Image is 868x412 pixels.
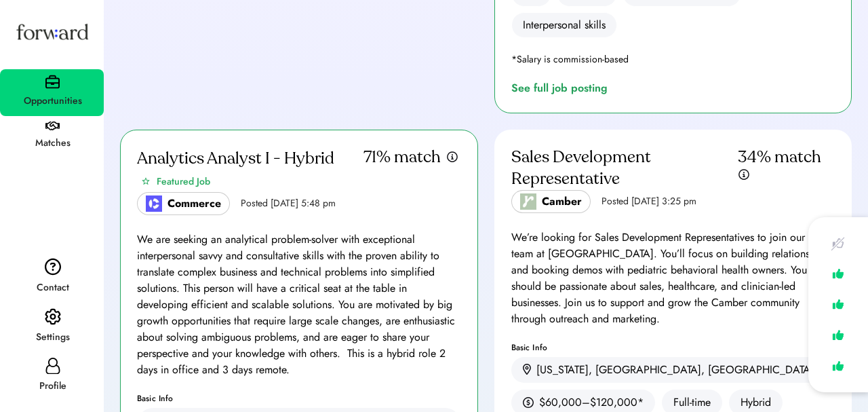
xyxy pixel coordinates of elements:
img: contact.svg [45,258,61,276]
a: See full job posting [511,80,613,96]
div: Settings [1,329,104,345]
img: like.svg [829,264,848,284]
div: Featured Job [157,174,210,189]
img: like.svg [829,295,848,314]
img: Forward logo [14,11,91,52]
img: like.svg [829,356,848,376]
div: Commerce [167,195,221,212]
div: $60,000–$120,000 [539,394,637,411]
div: *Salary is commission-based [511,54,629,64]
div: Matches [1,135,104,151]
img: handshake.svg [45,121,60,131]
div: Camber [542,193,582,210]
img: money.svg [523,396,534,409]
img: info.svg [446,151,458,164]
div: Posted [DATE] 5:48 pm [241,197,336,210]
img: like.svg [829,325,848,345]
div: 71% match [363,147,441,168]
div: [US_STATE], [GEOGRAPHIC_DATA], [GEOGRAPHIC_DATA] [536,362,814,378]
div: 34% match [738,147,821,168]
div: Profile [1,378,104,394]
img: info.svg [738,168,750,181]
img: camberhealth_logo.jpeg [520,193,536,210]
div: Interpersonal skills [523,17,606,33]
div: Basic Info [137,394,461,402]
div: Sales Development Representative [511,147,738,190]
div: Opportunities [1,93,104,109]
img: briefcase.svg [45,75,60,89]
div: Analytics Analyst I - Hybrid [137,148,334,170]
div: Contact [1,280,104,296]
div: We are seeking an analytical problem-solver with exceptional interpersonal savvy and consultative... [137,231,461,378]
div: Posted [DATE] 3:25 pm [601,195,696,208]
img: like-crossed-out.svg [829,233,848,253]
div: We’re looking for Sales Development Representatives to join our GTM team at [GEOGRAPHIC_DATA]. Yo... [511,229,835,327]
img: poweredbycommerce_logo.jpeg [146,195,162,212]
div: Basic Info [511,343,835,352]
img: settings.svg [45,308,61,326]
img: location.svg [523,364,531,375]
